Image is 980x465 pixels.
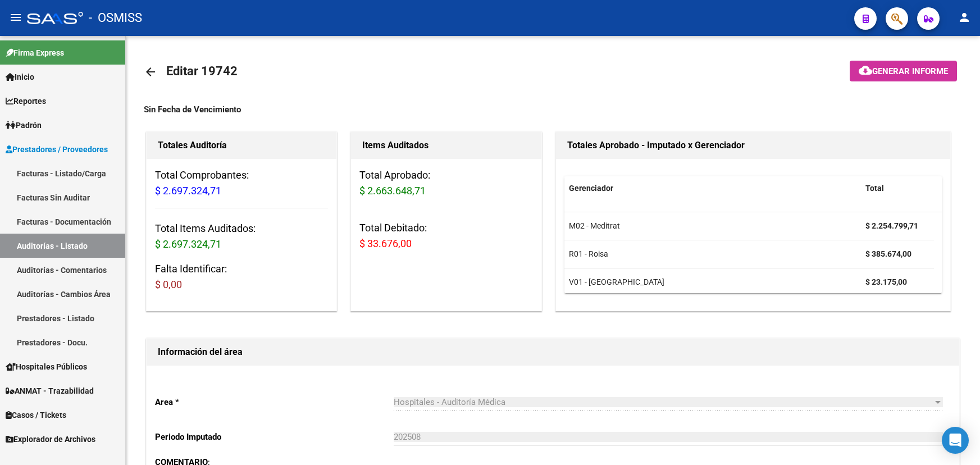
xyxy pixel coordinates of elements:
[958,11,971,24] mat-icon: person
[359,220,532,252] h3: Total Debitado:
[155,167,328,199] h3: Total Comprobantes:
[872,66,948,76] span: Generar informe
[89,6,142,30] span: - OSMISS
[6,385,94,397] span: ANMAT - Trazabilidad
[155,279,182,290] span: $ 0,00
[865,277,907,286] strong: $ 23.175,00
[158,343,948,361] h1: Información del área
[6,433,95,445] span: Explorador de Archivos
[6,119,42,131] span: Padrón
[859,63,872,77] mat-icon: cloud_download
[564,176,861,200] datatable-header-cell: Gerenciador
[155,431,394,443] p: Periodo Imputado
[567,136,940,154] h1: Totales Aprobado - Imputado x Gerenciador
[144,65,157,79] mat-icon: arrow_back
[865,184,884,193] span: Total
[850,61,957,81] button: Generar informe
[359,185,426,197] span: $ 2.663.648,71
[158,136,325,154] h1: Totales Auditoría
[942,427,969,454] div: Open Intercom Messenger
[865,221,918,230] strong: $ 2.254.799,71
[6,71,34,83] span: Inicio
[861,176,934,200] datatable-header-cell: Total
[394,397,505,407] span: Hospitales - Auditoría Médica
[865,249,911,258] strong: $ 385.674,00
[155,261,328,293] h3: Falta Identificar:
[362,136,530,154] h1: Items Auditados
[155,396,394,408] p: Area *
[569,221,620,230] span: M02 - Meditrat
[155,185,221,197] span: $ 2.697.324,71
[166,64,238,78] span: Editar 19742
[144,103,962,116] div: Sin Fecha de Vencimiento
[6,95,46,107] span: Reportes
[569,249,608,258] span: R01 - Roisa
[569,184,613,193] span: Gerenciador
[6,409,66,421] span: Casos / Tickets
[569,277,664,286] span: V01 - [GEOGRAPHIC_DATA]
[155,238,221,250] span: $ 2.697.324,71
[6,143,108,156] span: Prestadores / Proveedores
[359,238,412,249] span: $ 33.676,00
[6,47,64,59] span: Firma Express
[359,167,532,199] h3: Total Aprobado:
[9,11,22,24] mat-icon: menu
[6,361,87,373] span: Hospitales Públicos
[155,221,328,252] h3: Total Items Auditados:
